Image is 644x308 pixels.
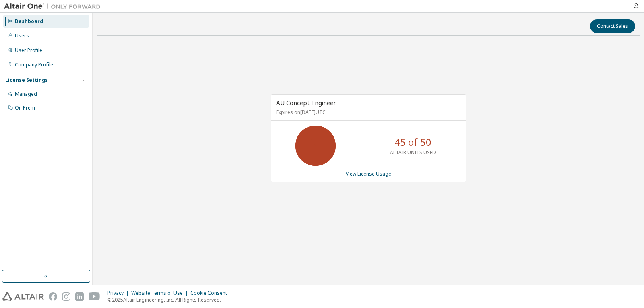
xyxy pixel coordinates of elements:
p: © 2025 Altair Engineering, Inc. All Rights Reserved. [107,296,232,303]
div: Website Terms of Use [131,290,190,296]
a: View License Usage [346,170,391,177]
div: On Prem [15,105,35,111]
p: 45 of 50 [394,135,431,149]
button: Contact Sales [590,19,635,33]
div: User Profile [15,47,42,54]
img: Altair One [4,2,105,10]
div: Company Profile [15,62,53,68]
div: Cookie Consent [190,290,232,296]
img: facebook.svg [49,292,57,301]
p: ALTAIR UNITS USED [390,149,436,156]
img: instagram.svg [62,292,70,301]
div: Privacy [107,290,131,296]
p: Expires on [DATE] UTC [276,109,459,116]
div: Users [15,33,29,39]
span: AU Concept Engineer [276,99,336,107]
div: License Settings [5,77,48,83]
div: Managed [15,91,37,97]
div: Dashboard [15,18,43,25]
img: linkedin.svg [75,292,84,301]
img: altair_logo.svg [2,292,44,301]
img: youtube.svg [89,292,100,301]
